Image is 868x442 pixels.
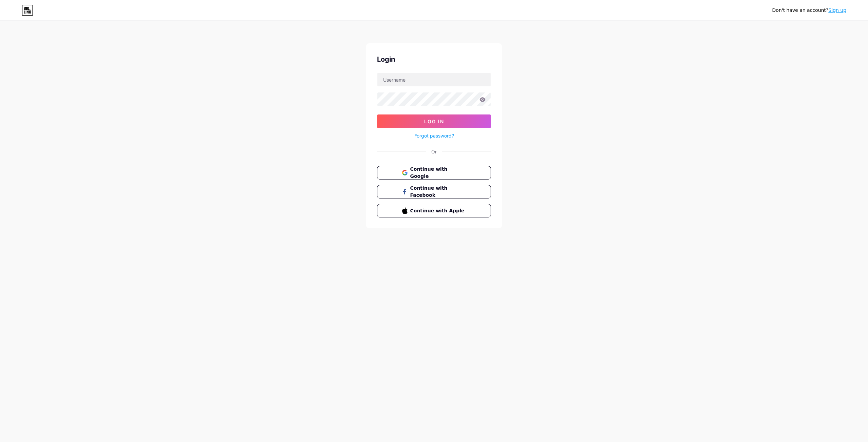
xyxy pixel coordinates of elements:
span: Continue with Apple [410,207,466,214]
span: Continue with Google [410,166,466,180]
a: Forgot password? [414,132,454,139]
button: Continue with Google [377,166,491,180]
button: Continue with Apple [377,204,491,217]
input: Username [377,73,491,86]
div: Don't have an account? [772,7,846,14]
span: Continue with Facebook [410,185,466,199]
button: Continue with Facebook [377,185,491,198]
div: Or [431,148,437,155]
button: Log In [377,114,491,128]
a: Sign up [828,7,846,13]
div: Login [377,54,491,64]
span: Log In [424,119,444,124]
